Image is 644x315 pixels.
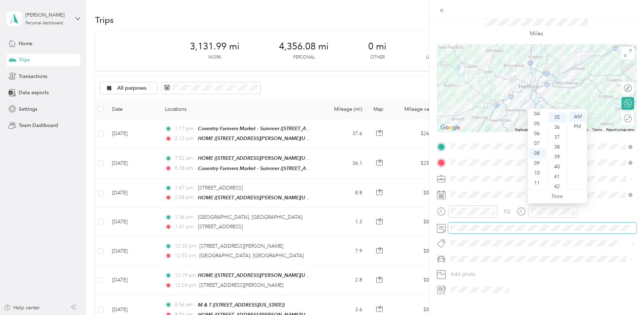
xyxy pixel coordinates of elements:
[529,129,546,139] div: 06
[549,132,566,142] div: 37
[448,269,637,279] button: Add photo
[549,122,566,132] div: 36
[529,109,546,119] div: 04
[529,119,546,129] div: 05
[549,172,566,182] div: 41
[515,127,545,132] button: Keyboard shortcuts
[503,208,510,216] div: TO
[529,149,546,158] div: 08
[439,123,462,132] img: Google
[605,275,644,315] iframe: Everlance-gr Chat Button Frame
[529,139,546,149] div: 07
[569,122,586,132] div: PM
[530,29,543,38] p: Miles
[439,123,462,132] a: Open this area in Google Maps (opens a new window)
[549,182,566,192] div: 42
[549,152,566,162] div: 39
[569,112,586,122] div: AM
[549,113,566,122] div: 35
[549,162,566,172] div: 40
[549,142,566,152] div: 38
[552,193,563,200] a: Now
[529,158,546,168] div: 09
[606,128,634,132] a: Report a map error
[592,128,602,132] a: Terms (opens in new tab)
[529,178,546,188] div: 11
[529,168,546,178] div: 10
